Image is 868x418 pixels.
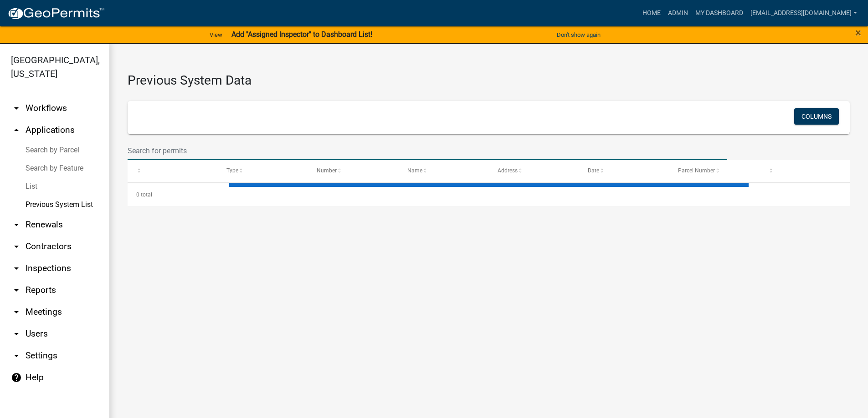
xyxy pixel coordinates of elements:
[317,167,337,174] span: Number
[11,103,22,114] i: arrow_drop_down
[407,167,422,174] span: Name
[128,183,850,206] div: 0 total
[11,372,22,383] i: help
[747,5,861,22] a: [EMAIL_ADDRESS][DOMAIN_NAME]
[553,27,604,42] button: Don't show again
[11,219,22,230] i: arrow_drop_down
[128,141,727,160] input: Search for permits
[231,30,372,39] strong: Add "Assigned Inspector" to Dashboard List!
[579,160,669,182] datatable-header-cell: Date
[855,26,861,39] span: ×
[639,5,664,22] a: Home
[11,350,22,361] i: arrow_drop_down
[664,5,692,22] a: Admin
[398,160,488,182] datatable-header-cell: Name
[11,307,22,317] i: arrow_drop_down
[692,5,747,22] a: My Dashboard
[588,167,599,174] span: Date
[11,125,22,136] i: arrow_drop_up
[678,167,715,174] span: Parcel Number
[669,160,760,182] datatable-header-cell: Parcel Number
[489,160,579,182] datatable-header-cell: Address
[308,160,398,182] datatable-header-cell: Number
[498,167,518,174] span: Address
[855,27,861,38] button: Close
[206,27,226,42] a: View
[794,108,839,125] button: Columns
[11,241,22,252] i: arrow_drop_down
[11,328,22,339] i: arrow_drop_down
[11,263,22,274] i: arrow_drop_down
[226,167,238,174] span: Type
[218,160,308,182] datatable-header-cell: Type
[128,62,850,90] h3: Previous System Data
[11,285,22,296] i: arrow_drop_down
